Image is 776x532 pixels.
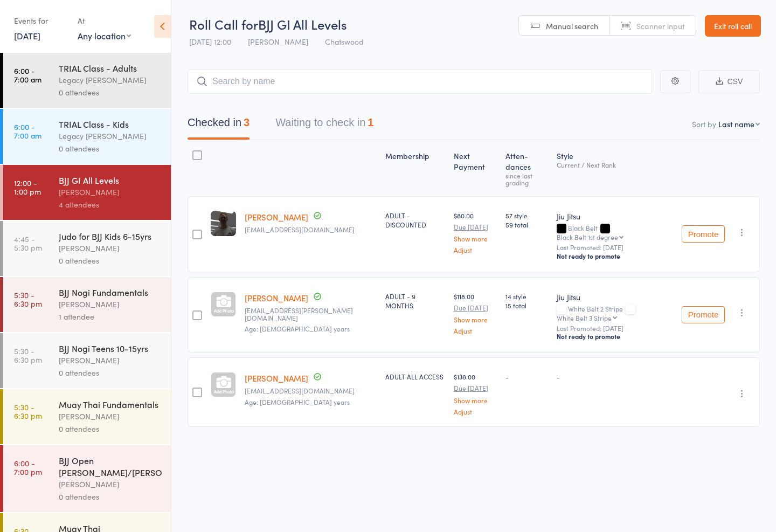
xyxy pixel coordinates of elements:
div: 0 attendees [59,142,162,155]
span: [DATE] 12:00 [189,36,231,47]
time: 4:45 - 5:30 pm [14,234,42,252]
span: Scanner input [636,20,685,31]
a: [PERSON_NAME] [245,292,308,303]
button: Promote [682,225,725,243]
div: BJJ Open [PERSON_NAME]/[PERSON_NAME] [59,454,162,478]
div: Last name [718,119,754,129]
div: - [505,372,549,381]
div: Not ready to promote [557,252,673,260]
a: 12:00 -1:00 pmBJJ GI All Levels[PERSON_NAME]4 attendees [3,165,171,220]
span: 57 style [505,211,549,220]
a: Show more [454,316,497,323]
div: Black Belt [557,224,673,240]
small: Last Promoted: [DATE] [557,244,673,251]
a: 5:30 -6:30 pmBJJ Nogi Fundamentals[PERSON_NAME]1 attendee [3,277,171,332]
div: BJJ Nogi Fundamentals [59,286,162,298]
span: Roll Call for [189,15,258,33]
small: Last Promoted: [DATE] [557,324,673,332]
a: Adjust [454,327,497,334]
div: - [557,372,673,381]
div: [PERSON_NAME] [59,242,162,254]
div: Next Payment [449,145,501,191]
label: Sort by [692,119,716,129]
div: Events for [14,12,67,30]
div: $118.00 [454,292,497,334]
div: ADULT ALL ACCESS [385,372,445,381]
input: Search by name [188,69,652,94]
span: Age: [DEMOGRAPHIC_DATA] years [245,397,350,406]
div: TRIAL Class - Kids [59,118,162,130]
div: Black Belt 1st degree [557,233,618,240]
a: [DATE] [14,30,40,42]
a: Adjust [454,408,497,415]
button: CSV [698,70,760,93]
div: Jiu Jitsu [557,211,673,222]
div: Not ready to promote [557,332,673,341]
a: Adjust [454,246,497,253]
span: 14 style [505,292,549,301]
div: [PERSON_NAME] [59,478,162,490]
div: [PERSON_NAME] [59,410,162,423]
small: jaytee.nsw@hotmail.com [245,387,377,395]
div: Legacy [PERSON_NAME] [59,130,162,142]
a: [PERSON_NAME] [245,211,308,223]
span: 15 total [505,301,549,310]
div: 0 attendees [59,423,162,435]
time: 6:00 - 7:00 am [14,122,41,140]
div: Any location [78,30,131,42]
span: Chatswood [325,36,364,47]
small: Due [DATE] [454,304,497,312]
button: Waiting to check in1 [275,111,373,140]
div: $138.00 [454,372,497,414]
div: 1 [368,116,373,128]
span: Manual search [546,20,598,31]
div: Style [552,145,677,191]
a: 4:45 -5:30 pmJudo for BJJ Kids 6-15yrs[PERSON_NAME]0 attendees [3,221,171,276]
div: TRIAL Class - Adults [59,62,162,74]
div: Muay Thai Fundamentals [59,398,162,410]
div: [PERSON_NAME] [59,186,162,198]
div: 0 attendees [59,490,162,503]
a: 5:30 -6:30 pmMuay Thai Fundamentals[PERSON_NAME]0 attendees [3,389,171,444]
div: Jiu Jitsu [557,292,673,302]
div: $80.00 [454,211,497,253]
div: Current / Next Rank [557,161,673,168]
time: 6:00 - 7:00 am [14,66,41,84]
time: 6:00 - 7:00 pm [14,459,42,476]
span: BJJ GI All Levels [258,15,347,33]
time: 12:00 - 1:00 pm [14,178,41,196]
small: Jaycob.mccormick@gmail.com [245,307,377,322]
div: Atten­dances [501,145,553,191]
div: 0 attendees [59,254,162,267]
div: Membership [381,145,449,191]
a: 5:30 -6:30 pmBJJ Nogi Teens 10-15yrs[PERSON_NAME]0 attendees [3,333,171,388]
a: Show more [454,235,497,242]
small: thomharry2@yahoo.com [245,226,377,233]
div: 4 attendees [59,198,162,211]
div: since last grading [505,172,549,186]
div: [PERSON_NAME] [59,354,162,367]
div: White Belt 2 Stripe [557,305,673,321]
div: BJJ Nogi Teens 10-15yrs [59,342,162,354]
span: [PERSON_NAME] [248,36,308,47]
div: ADULT - 9 MONTHS [385,292,445,310]
button: Promote [682,306,725,323]
div: 0 attendees [59,86,162,99]
time: 5:30 - 6:30 pm [14,403,42,420]
div: 0 attendees [59,367,162,379]
a: [PERSON_NAME] [245,372,308,384]
small: Due [DATE] [454,384,497,392]
div: Judo for BJJ Kids 6-15yrs [59,230,162,242]
span: 59 total [505,220,549,229]
a: 6:00 -7:00 amTRIAL Class - KidsLegacy [PERSON_NAME]0 attendees [3,109,171,164]
time: 5:30 - 6:30 pm [14,291,42,308]
div: BJJ GI All Levels [59,174,162,186]
div: Legacy [PERSON_NAME] [59,74,162,86]
a: 6:00 -7:00 pmBJJ Open [PERSON_NAME]/[PERSON_NAME][PERSON_NAME]0 attendees [3,445,171,512]
div: White Belt 3 Stripe [557,314,612,321]
img: image1693888161.png [211,211,236,236]
a: 6:00 -7:00 amTRIAL Class - AdultsLegacy [PERSON_NAME]0 attendees [3,53,171,108]
div: [PERSON_NAME] [59,298,162,310]
a: Show more [454,397,497,404]
small: Due [DATE] [454,223,497,231]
